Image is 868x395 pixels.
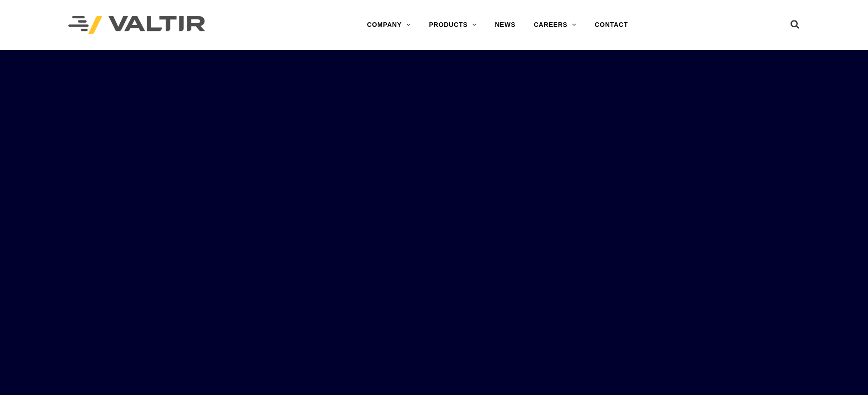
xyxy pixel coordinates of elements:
a: CONTACT [586,16,637,34]
img: Valtir [68,16,205,35]
a: PRODUCTS [420,16,486,34]
a: COMPANY [358,16,420,34]
a: NEWS [486,16,524,34]
a: CAREERS [524,16,586,34]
